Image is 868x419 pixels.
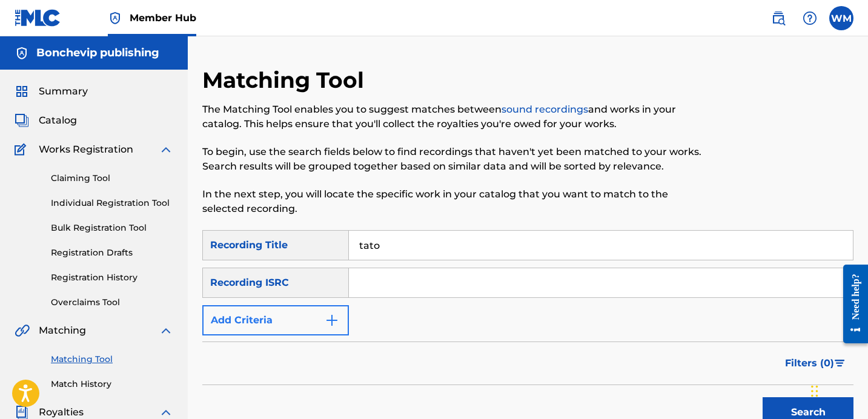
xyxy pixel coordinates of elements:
a: Match History [51,378,173,391]
a: Registration Drafts [51,246,173,259]
div: User Menu [829,6,853,30]
p: In the next step, you will locate the specific work in your catalog that you want to match to the... [202,187,704,216]
img: help [803,11,817,25]
img: Matching [15,323,30,338]
span: Member Hub [130,11,196,25]
span: Catalog [39,113,77,128]
h5: Bonchevip publishing [36,46,159,60]
a: Registration History [51,271,173,284]
h2: Matching Tool [202,67,370,94]
span: Summary [39,84,88,99]
img: expand [159,142,173,157]
iframe: Chat Widget [807,361,868,419]
img: search [771,11,786,25]
a: Public Search [766,6,790,30]
button: Add Criteria [202,305,349,335]
a: Matching Tool [51,353,173,366]
p: To begin, use the search fields below to find recordings that haven't yet been matched to your wo... [202,145,704,174]
img: Accounts [15,46,29,61]
div: Drag [811,373,818,409]
a: sound recordings [502,104,588,115]
img: Catalog [15,113,29,128]
a: Claiming Tool [51,172,173,185]
a: Individual Registration Tool [51,197,173,209]
span: Matching [39,323,86,338]
div: Help [798,6,822,30]
span: Filters ( 0 ) [785,356,834,371]
span: Works Registration [39,142,133,157]
button: Filters (0) [778,348,853,378]
a: Bulk Registration Tool [51,222,173,234]
a: SummarySummary [15,84,88,99]
a: CatalogCatalog [15,113,77,128]
img: Works Registration [15,142,30,157]
img: expand [159,323,173,338]
img: Top Rightsholder [108,11,122,25]
iframe: Resource Center [834,252,868,355]
p: The Matching Tool enables you to suggest matches between and works in your catalog. This helps en... [202,102,704,131]
img: Summary [15,84,29,99]
img: 9d2ae6d4665cec9f34b9.svg [325,313,339,328]
a: Overclaims Tool [51,296,173,309]
img: MLC Logo [15,9,61,27]
img: filter [835,360,845,367]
